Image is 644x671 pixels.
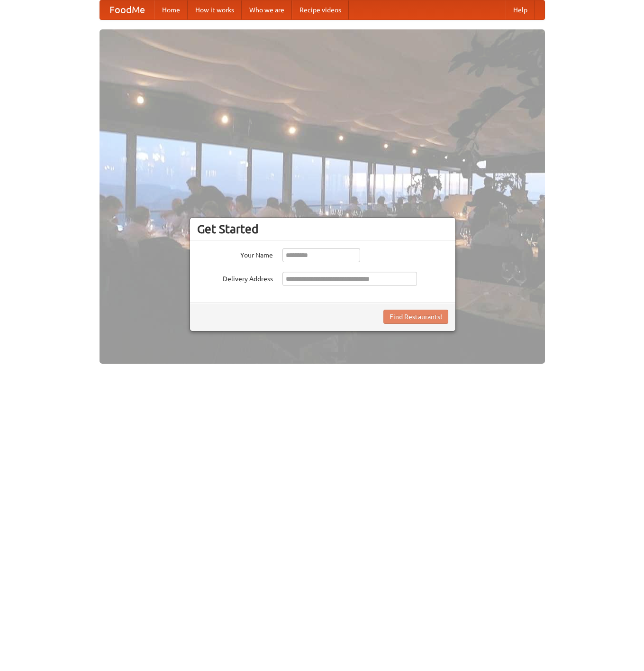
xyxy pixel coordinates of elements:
[383,310,448,324] button: Find Restaurants!
[197,248,273,260] label: Your Name
[154,0,188,19] a: Home
[188,0,242,19] a: How it works
[197,222,448,236] h3: Get Started
[242,0,292,19] a: Who we are
[100,0,154,19] a: FoodMe
[292,0,349,19] a: Recipe videos
[506,0,535,19] a: Help
[197,272,273,284] label: Delivery Address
